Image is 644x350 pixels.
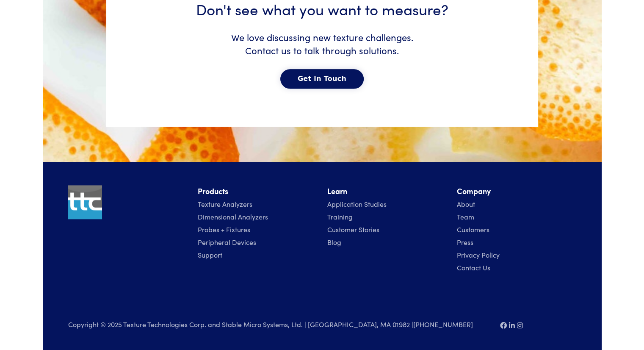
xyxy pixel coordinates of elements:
[457,212,474,221] a: Team
[327,199,387,208] a: Application Studies
[327,212,353,221] a: Training
[457,199,475,208] a: About
[327,237,341,247] a: Blog
[327,225,379,234] a: Customer Stories
[457,185,576,197] li: Company
[280,69,364,89] button: Get in Touch
[198,199,252,208] a: Texture Analyzers
[457,225,489,234] a: Customers
[198,212,268,221] a: Dimensional Analyzers
[68,319,490,330] p: Copyright © 2025 Texture Technologies Corp. and Stable Micro Systems, Ltd. | [GEOGRAPHIC_DATA], M...
[327,185,447,197] li: Learn
[198,185,317,197] li: Products
[68,185,102,219] img: ttc_logo_1x1_v1.0.png
[457,263,490,272] a: Contact Us
[198,250,222,259] a: Support
[413,319,473,329] a: [PHONE_NUMBER]
[198,237,256,247] a: Peripheral Devices
[457,250,500,259] a: Privacy Policy
[457,237,473,247] a: Press
[198,225,250,234] a: Probes + Fixtures
[144,22,500,66] h6: We love discussing new texture challenges. Contact us to talk through solutions.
